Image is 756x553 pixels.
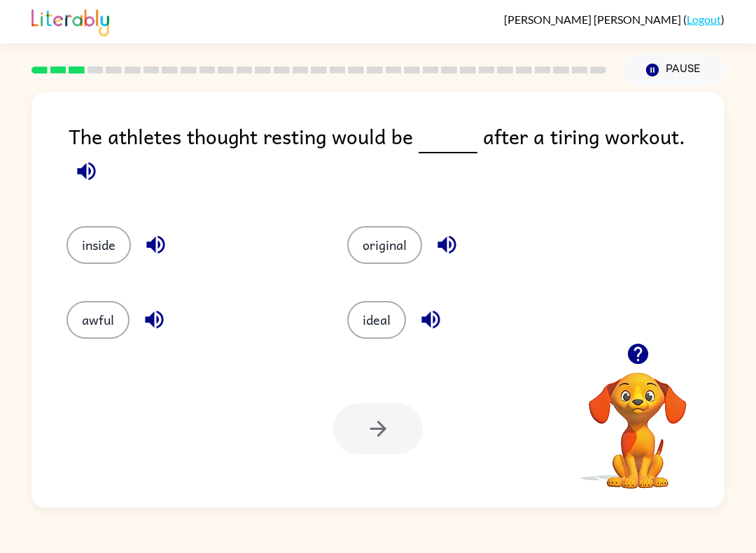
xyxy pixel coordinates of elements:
[504,13,683,26] span: [PERSON_NAME] [PERSON_NAME]
[31,6,109,36] img: Literably
[568,351,708,491] video: Your browser must support playing .mp4 files to use Literably. Please try using another browser.
[66,301,129,339] button: awful
[66,226,131,264] button: inside
[687,13,721,26] a: Logout
[69,120,724,198] div: The athletes thought resting would be after a tiring workout.
[623,54,724,86] button: Pause
[347,301,406,339] button: ideal
[347,226,422,264] button: original
[504,13,724,26] div: ( )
